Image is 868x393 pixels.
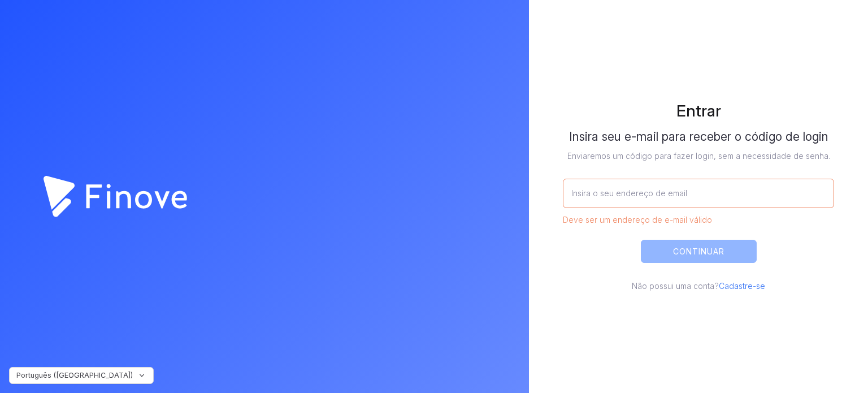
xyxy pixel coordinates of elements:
button: Português ([GEOGRAPHIC_DATA]) [9,367,154,384]
button: CONTINUAR [641,240,757,263]
p: Não possui uma conta? [563,280,834,292]
span: Português ([GEOGRAPHIC_DATA]) [16,371,133,380]
input: Insira o seu endereço de email [563,179,834,208]
h1: Entrar [563,101,834,121]
span: Deve ser um endereço de e-mail válido [563,214,834,226]
h1: Insira seu e-mail para receber o código de login [563,129,834,147]
p: Enviaremos um código para fazer login, sem a necessidade de senha. [563,150,834,162]
a: Cadastre-se [719,281,765,291]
